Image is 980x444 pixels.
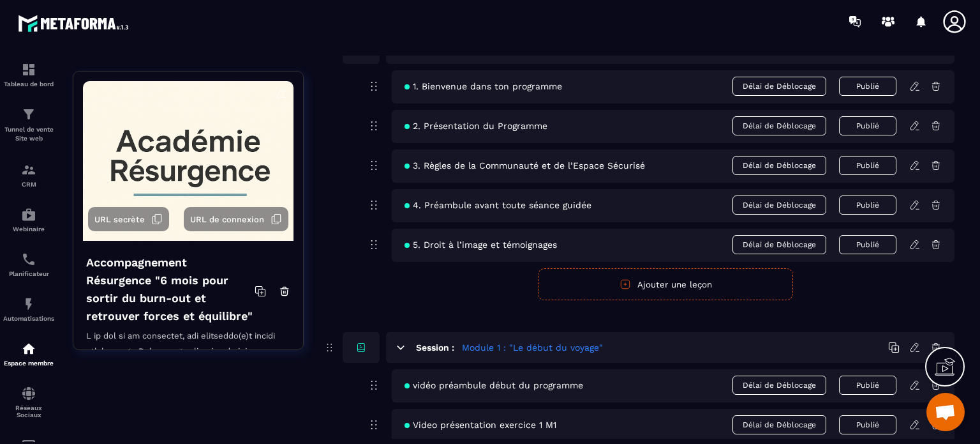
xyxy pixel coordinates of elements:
a: formationformationTableau de bord [3,52,54,97]
button: Publié [839,195,896,215]
span: Délai de Déblocage [732,116,826,135]
span: vidéo préambule début du programme [405,380,583,390]
span: Délai de Déblocage [732,77,826,96]
span: 4. Préambule avant toute séance guidée [405,200,591,210]
a: automationsautomationsWebinaire [3,197,54,242]
img: logo [18,11,133,35]
img: formation [21,62,36,77]
button: URL secrète [88,207,169,231]
a: automationsautomationsEspace membre [3,332,54,376]
a: formationformationCRM [3,153,54,197]
img: automations [21,207,36,222]
button: Publié [839,415,896,434]
img: scheduler [21,252,36,267]
p: Espace membre [3,360,54,367]
span: 5. Droit à l’image et témoignages [405,240,557,250]
p: Planificateur [3,270,54,277]
button: Ajouter une leçon [538,268,793,300]
button: URL de connexion [184,207,288,231]
img: formation [21,107,36,122]
a: social-networksocial-networkRéseaux Sociaux [3,376,54,428]
img: background [83,81,293,241]
button: Publié [839,235,896,254]
span: Délai de Déblocage [732,376,826,395]
span: Délai de Déblocage [732,195,826,215]
a: schedulerschedulerPlanificateur [3,242,54,287]
img: formation [21,162,36,178]
span: URL de connexion [190,215,264,224]
h5: Module 1 : "Le début du voyage" [462,341,603,354]
img: social-network [21,386,36,401]
span: 3. Règles de la Communauté et de l’Espace Sécurisé [405,160,645,171]
img: automations [21,296,36,312]
button: Publié [839,156,896,175]
span: Délai de Déblocage [732,235,826,254]
a: automationsautomationsAutomatisations [3,287,54,332]
button: Publié [839,116,896,135]
span: Délai de Déblocage [732,415,826,434]
h6: Session : [416,342,454,353]
span: 1. Bienvenue dans ton programme [405,81,562,91]
span: 2. Présentation du Programme [405,121,547,131]
button: Publié [839,376,896,395]
p: Tableau de bord [3,80,54,88]
span: URL secrète [94,215,145,224]
p: Automatisations [3,315,54,322]
span: Délai de Déblocage [732,156,826,175]
a: formationformationTunnel de vente Site web [3,97,54,153]
p: CRM [3,181,54,188]
p: Tunnel de vente Site web [3,125,54,143]
h4: Accompagnement Résurgence "6 mois pour sortir du burn-out et retrouver forces et équilibre" [86,254,255,325]
p: Réseaux Sociaux [3,404,54,418]
img: automations [21,341,36,356]
button: Publié [839,77,896,96]
div: Ouvrir le chat [926,393,965,431]
p: Webinaire [3,226,54,233]
span: Video présentation exercice 1 M1 [405,420,556,430]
